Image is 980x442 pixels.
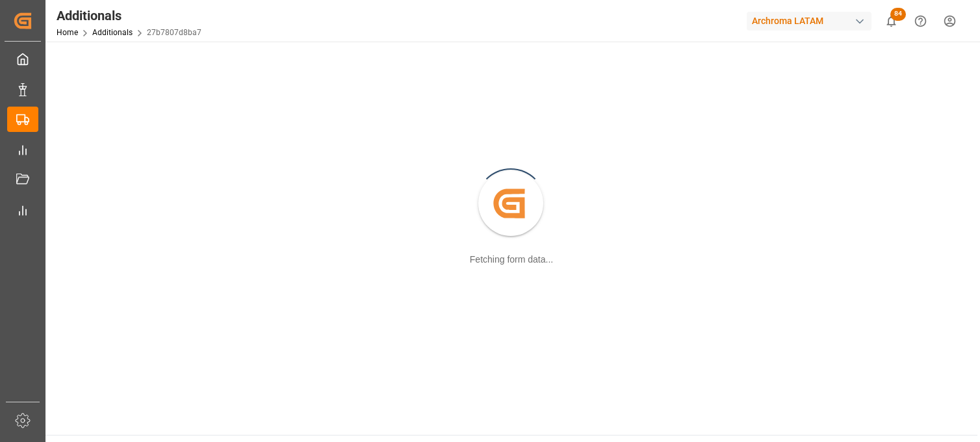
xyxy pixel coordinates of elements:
button: show 84 new notifications [877,6,906,36]
button: Archroma LATAM [747,8,877,33]
a: Home [57,28,78,37]
span: 84 [890,8,906,21]
div: Archroma LATAM [747,12,871,31]
div: Additionals [57,6,201,25]
button: Help Center [906,6,935,36]
div: Fetching form data... [470,253,553,266]
a: Additionals [92,28,133,37]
